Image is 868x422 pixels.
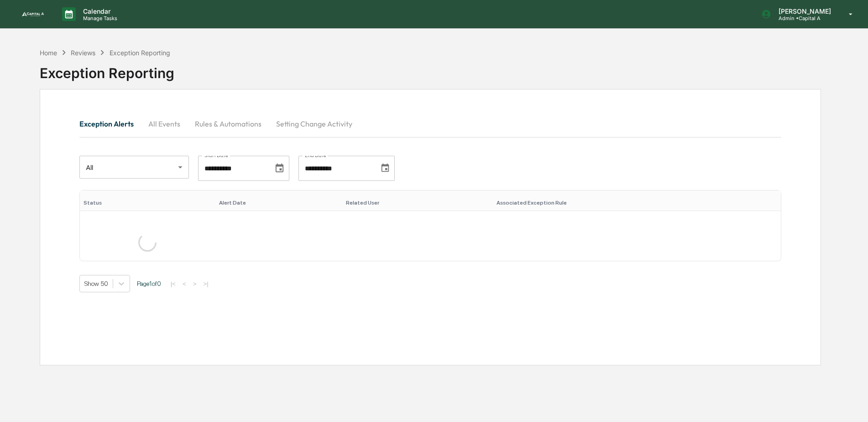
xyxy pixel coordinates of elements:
[346,200,489,206] div: Toggle SortBy
[188,113,269,135] button: Rules & Automations
[497,200,777,206] div: Toggle SortBy
[22,12,44,16] img: logo
[76,15,122,21] p: Manage Tasks
[76,7,122,15] p: Calendar
[180,280,189,288] button: <
[71,49,95,57] div: Reviews
[771,15,836,21] p: Admin • Capital A
[269,113,360,135] button: Setting Change Activity
[141,113,188,135] button: All Events
[771,7,836,15] p: [PERSON_NAME]
[168,280,178,288] button: |<
[190,280,199,288] button: >
[271,159,288,177] button: Choose date, selected date is Jan 1, 2024
[79,155,189,179] div: All
[79,113,782,135] div: secondary tabs example
[79,113,141,135] button: Exception Alerts
[40,49,57,57] div: Home
[200,280,211,288] button: >|
[219,200,339,206] div: Toggle SortBy
[40,58,821,81] div: Exception Reporting
[110,49,170,57] div: Exception Reporting
[376,159,394,177] button: Choose date, selected date is Dec 31, 2025
[84,200,212,206] div: Toggle SortBy
[137,280,161,287] span: Page 1 of 0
